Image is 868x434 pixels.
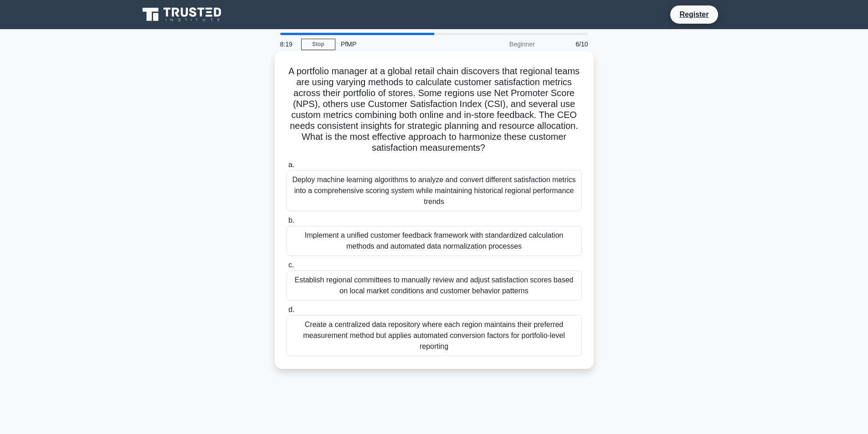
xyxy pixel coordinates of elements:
h5: A portfolio manager at a global retail chain discovers that regional teams are using varying meth... [286,66,583,154]
div: Create a centralized data repository where each region maintains their preferred measurement meth... [287,315,582,356]
span: a. [288,161,294,168]
span: c. [288,261,294,269]
div: Establish regional committees to manually review and adjust satisfaction scores based on local ma... [287,271,582,301]
div: 6/10 [540,35,594,53]
span: b. [288,216,294,224]
div: Implement a unified customer feedback framework with standardized calculation methods and automat... [287,226,582,256]
div: Deploy machine learning algorithms to analyze and convert different satisfaction metrics into a c... [287,170,582,211]
div: Beginner [461,35,540,53]
span: d. [288,306,294,313]
div: 8:19 [275,35,301,53]
div: PfMP [335,35,461,53]
a: Register [674,9,714,20]
a: Stop [301,39,335,50]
